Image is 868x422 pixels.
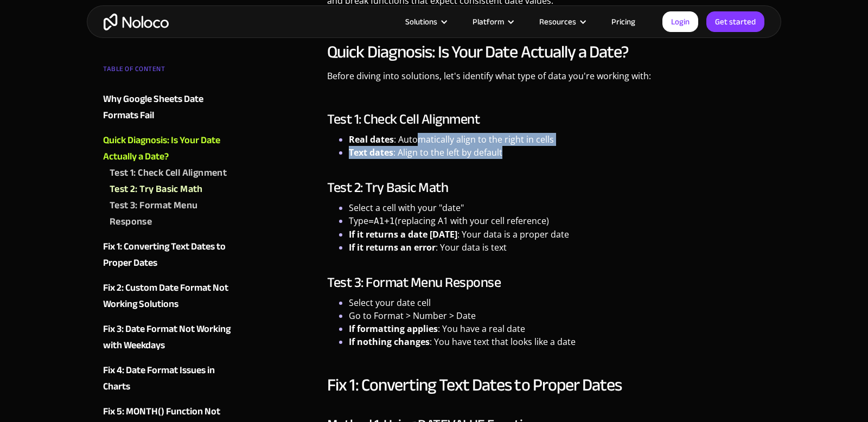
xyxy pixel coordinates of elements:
[103,61,234,82] div: TABLE OF CONTENT
[349,146,765,159] li: : Align to the left by default
[327,274,765,291] h3: Test 3: Format Menu Response
[539,15,576,29] div: Resources
[110,181,234,197] a: Test 2: Try Basic Math
[349,133,765,146] li: : Automatically align to the right in cells
[349,336,430,348] strong: If nothing changes
[706,11,764,32] a: Get started
[349,296,765,309] li: Select your date cell
[110,197,234,230] a: Test 3: Format Menu Response
[103,362,234,395] a: Fix 4: Date Format Issues in Charts
[349,335,765,348] li: : You have text that looks like a date
[327,111,765,127] h3: Test 1: Check Cell Alignment
[103,280,234,312] a: Fix 2: Custom Date Format Not Working Solutions
[103,239,234,271] a: Fix 1: Converting Text Dates to Proper Dates
[349,228,765,241] li: : Your data is a proper date
[349,214,765,228] li: Type (replacing A1 with your cell reference)
[405,15,437,29] div: Solutions
[349,322,765,335] li: : You have a real date
[327,69,765,91] p: Before diving into solutions, let's identify what type of data you're working with:
[349,323,438,335] strong: If formatting applies
[349,133,394,145] strong: Real dates
[103,132,234,165] a: Quick Diagnosis: Is Your Date Actually a Date?
[662,11,698,32] a: Login
[526,15,598,29] div: Resources
[103,91,234,124] a: Why Google Sheets Date Formats Fail
[349,201,765,214] li: Select a cell with your "date"
[110,181,203,197] div: Test 2: Try Basic Math
[349,309,765,322] li: Go to Format > Number > Date
[327,180,765,196] h3: Test 2: Try Basic Math
[349,228,457,240] strong: If it returns a date [DATE]
[103,321,234,354] a: Fix 3: Date Format Not Working with Weekdays
[327,374,765,396] h2: Fix 1: Converting Text Dates to Proper Dates
[473,15,504,29] div: Platform
[104,14,169,30] a: home
[110,165,227,181] div: Test 1: Check Cell Alignment
[392,15,459,29] div: Solutions
[598,15,649,29] a: Pricing
[368,216,394,226] code: =A1+1
[110,165,234,181] a: Test 1: Check Cell Alignment
[459,15,526,29] div: Platform
[349,241,765,254] li: : Your data is text
[349,241,436,253] strong: If it returns an error
[327,41,765,63] h2: Quick Diagnosis: Is Your Date Actually a Date?
[349,146,393,158] strong: Text dates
